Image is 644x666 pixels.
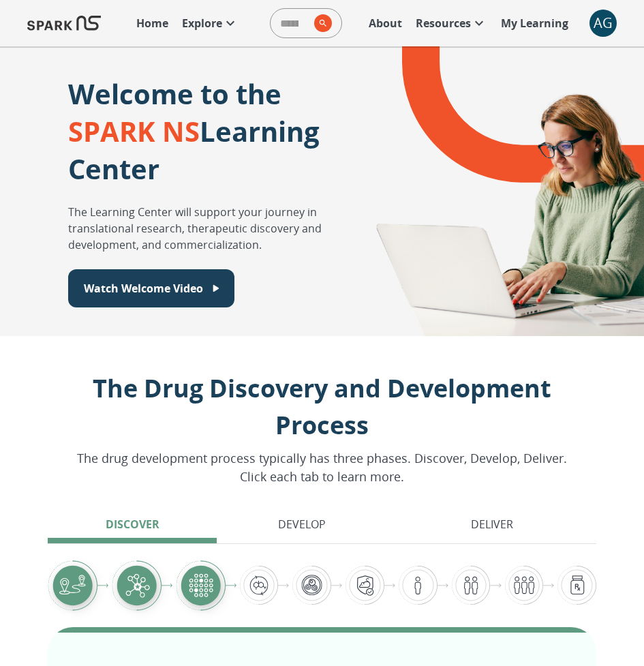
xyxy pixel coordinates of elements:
p: Discover [106,516,159,532]
img: Logo of SPARK at Stanford [27,7,101,40]
img: arrow-right [543,584,554,588]
div: AG [589,10,617,37]
a: My Learning [494,8,576,38]
p: Watch Welcome Video [84,280,203,297]
p: Welcome to the Learning Center [68,75,356,187]
a: Home [129,8,175,38]
img: arrow-right [226,584,236,588]
button: search [309,9,332,37]
img: arrow-right [162,584,172,588]
p: Explore [182,15,222,31]
button: account of current user [589,10,617,37]
a: About [362,8,409,38]
img: arrow-right [490,584,501,588]
button: Watch Welcome Video [68,269,234,307]
p: Deliver [471,516,513,532]
p: The drug development process typically has three phases. Discover, Develop, Deliver. Click each t... [65,449,579,486]
a: Resources [409,8,494,38]
div: Graphic showing the progression through the Discover, Develop, and Deliver pipeline, highlighting... [48,560,596,611]
a: Explore [175,8,245,38]
img: arrow-right [331,584,342,588]
span: SPARK NS [68,112,200,150]
p: Develop [278,516,326,532]
p: The Drug Discovery and Development Process [65,370,579,444]
img: arrow-right [438,584,448,588]
img: arrow-right [97,584,108,588]
img: arrow-right [278,584,289,588]
p: Resources [416,15,471,31]
p: My Learning [501,15,568,31]
p: About [369,15,402,31]
p: The Learning Center will support your journey in translational research, therapeutic discovery an... [68,204,356,253]
img: arrow-right [384,584,395,588]
p: Home [136,15,168,31]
